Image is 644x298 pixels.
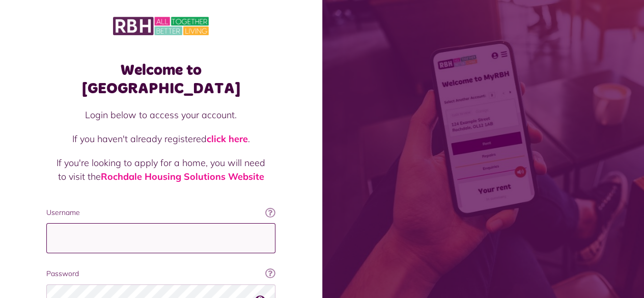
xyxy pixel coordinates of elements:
[46,207,275,218] label: Username
[57,156,265,183] p: If you're looking to apply for a home, you will need to visit the
[46,268,275,279] label: Password
[207,133,248,145] a: click here
[113,15,209,37] img: MyRBH
[57,108,265,122] p: Login below to access your account.
[46,61,275,98] h1: Welcome to [GEOGRAPHIC_DATA]
[57,132,265,146] p: If you haven't already registered .
[101,171,264,182] a: Rochdale Housing Solutions Website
